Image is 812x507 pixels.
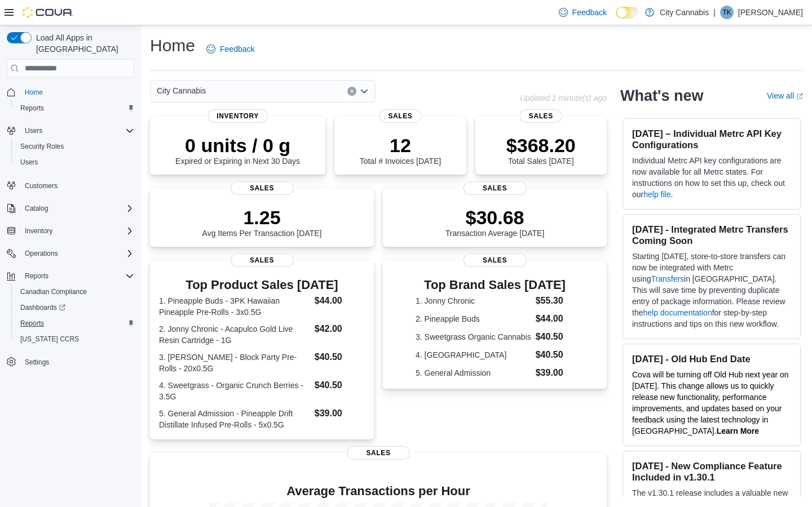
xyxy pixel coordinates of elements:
[738,6,803,19] p: [PERSON_NAME]
[651,274,684,283] a: Transfers
[16,285,134,299] span: Canadian Compliance
[25,226,52,235] span: Inventory
[416,367,531,379] dt: 5. General Admission
[150,34,195,57] h1: Home
[554,1,611,24] a: Feedback
[20,179,62,193] a: Customers
[16,332,83,346] a: [US_STATE] CCRS
[445,206,545,238] div: Transaction Average [DATE]
[572,7,607,18] span: Feedback
[717,426,759,435] a: Learn More
[25,272,48,281] span: Reports
[16,285,91,299] a: Canadian Compliance
[796,93,803,100] svg: External link
[7,79,134,399] nav: Complex example
[315,350,365,364] dd: $40.50
[16,140,134,153] span: Security Roles
[11,315,139,331] button: Reports
[11,154,139,170] button: Users
[20,202,134,215] span: Catalog
[767,91,803,100] a: View allExternal link
[506,134,576,157] p: $368.20
[632,370,789,435] span: Cova will be turning off Old Hub next year on [DATE]. This change allows us to quickly release ne...
[2,84,139,100] button: Home
[25,181,58,190] span: Customers
[616,7,639,19] input: Dark Mode
[464,181,527,195] span: Sales
[20,202,52,215] button: Catalog
[11,300,139,315] a: Dashboards
[643,308,712,317] a: help documentation
[416,295,531,306] dt: 1. Jonny Chronic
[16,155,42,169] a: Users
[2,223,139,239] button: Inventory
[445,206,545,229] p: $30.68
[159,295,310,318] dt: 1. Pineapple Buds - 3PK Hawaiian Pineapple Pre-Rolls - 3x0.5G
[20,104,44,113] span: Reports
[20,178,134,192] span: Customers
[16,317,48,330] a: Reports
[159,323,310,346] dt: 2. Jonny Chronic - Acapulco Gold Live Resin Cartridge - 1G
[231,253,294,267] span: Sales
[159,352,310,374] dt: 3. [PERSON_NAME] - Block Party Pre-Rolls - 20x0.5G
[632,251,791,330] p: Starting [DATE], store-to-store transfers can now be integrated with Metrc using in [GEOGRAPHIC_D...
[25,88,43,97] span: Home
[11,284,139,300] button: Canadian Compliance
[159,408,310,430] dt: 5. General Admission - Pineapple Drift Distillate Infused Pre-Rolls - 5x0.5G
[20,124,47,137] button: Users
[11,100,139,116] button: Reports
[25,358,49,367] span: Settings
[16,301,134,314] span: Dashboards
[16,101,48,115] a: Reports
[536,348,574,362] dd: $40.50
[360,87,369,96] button: Open list of options
[20,224,57,238] button: Inventory
[643,190,670,199] a: help file
[713,6,716,19] p: |
[506,134,576,166] div: Total Sales [DATE]
[20,124,134,137] span: Users
[16,317,134,330] span: Reports
[20,247,134,260] span: Operations
[315,407,365,420] dd: $39.00
[632,128,791,150] h3: [DATE] – Individual Metrc API Key Configurations
[20,335,79,344] span: [US_STATE] CCRS
[157,84,206,97] span: City Cannabis
[520,94,607,103] p: Updated 1 minute(s) ago
[20,269,134,283] span: Reports
[536,330,574,344] dd: $40.50
[11,331,139,347] button: [US_STATE] CCRS
[208,109,268,123] span: Inventory
[416,278,574,292] h3: Top Brand Sales [DATE]
[20,86,47,99] a: Home
[464,253,527,267] span: Sales
[20,224,134,238] span: Inventory
[536,312,574,326] dd: $44.00
[231,181,294,195] span: Sales
[660,6,709,19] p: City Cannabis
[20,355,134,369] span: Settings
[25,126,42,135] span: Users
[315,322,365,336] dd: $42.00
[20,142,64,151] span: Security Roles
[632,224,791,246] h3: [DATE] - Integrated Metrc Transfers Coming Soon
[360,134,441,166] div: Total # Invoices [DATE]
[632,353,791,364] h3: [DATE] - Old Hub End Date
[16,301,70,314] a: Dashboards
[20,355,54,369] a: Settings
[360,134,441,157] p: 12
[416,313,531,324] dt: 2. Pineapple Buds
[632,155,791,200] p: Individual Metrc API key configurations are now available for all Metrc states. For instructions ...
[2,354,139,370] button: Settings
[2,268,139,284] button: Reports
[159,484,598,498] h4: Average Transactions per Hour
[202,38,259,60] a: Feedback
[16,101,134,115] span: Reports
[20,287,87,296] span: Canadian Compliance
[722,6,731,19] span: TK
[520,109,562,123] span: Sales
[536,294,574,308] dd: $55.30
[175,134,300,157] p: 0 units / 0 g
